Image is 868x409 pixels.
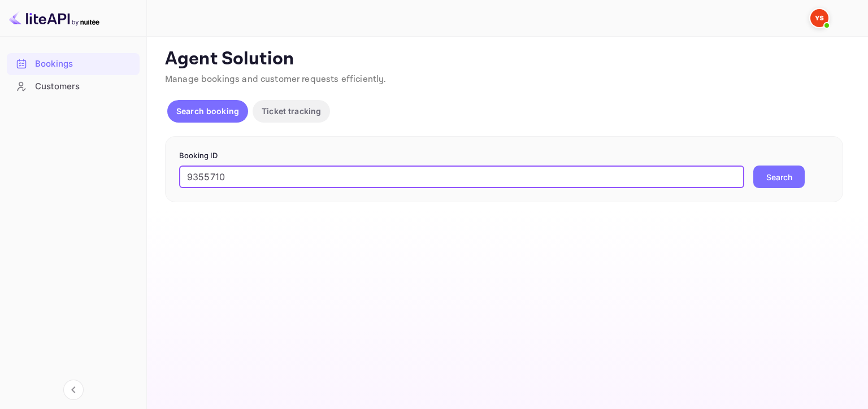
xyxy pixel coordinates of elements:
[7,76,140,97] a: Customers
[262,105,321,117] p: Ticket tracking
[176,105,239,117] p: Search booking
[7,53,140,75] div: Bookings
[165,48,848,71] p: Agent Solution
[35,80,134,93] div: Customers
[7,76,140,98] div: Customers
[35,58,134,71] div: Bookings
[179,150,829,162] p: Booking ID
[9,9,99,27] img: LiteAPI logo
[7,53,140,74] a: Bookings
[810,9,828,27] img: Yandex Support
[63,380,84,400] button: Collapse navigation
[179,166,744,188] input: Enter Booking ID (e.g., 63782194)
[753,166,805,188] button: Search
[165,73,387,85] span: Manage bookings and customer requests efficiently.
